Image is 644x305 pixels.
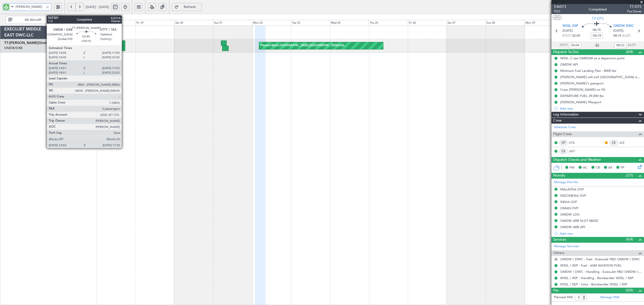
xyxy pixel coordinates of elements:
[486,20,525,26] div: Sun 28
[562,24,578,29] span: WSSL XSP
[626,288,633,293] span: (0/0)
[614,42,626,48] input: --:--
[572,33,580,38] span: 02:00
[560,219,598,223] div: OMDW ARR SLOT 0820Z
[553,131,572,137] span: Flight Crew
[4,41,59,45] a: T7-[PERSON_NAME]Global 6000
[562,33,571,38] span: ETOT
[174,20,213,26] div: Sat 20
[560,87,605,92] div: Crew [PERSON_NAME] no FA
[560,270,641,274] a: OMDW / DWC - Handling - ExecuJet FBO OMDW / DWC
[593,28,601,33] span: 06:15
[560,75,641,79] div: [PERSON_NAME] will exit [GEOGRAPHIC_DATA] as crew and enter [GEOGRAPHIC_DATA] as Pax.
[626,49,633,55] span: (8/8)
[554,295,573,300] label: Planned PAX
[569,149,580,154] a: JWT
[408,20,447,26] div: Fri 26
[447,20,486,26] div: Sat 27
[592,16,604,21] span: T7-GTS
[583,165,587,170] span: AC
[554,4,566,9] span: 536573
[553,250,564,256] span: Others
[554,125,576,130] a: Schedule Crew
[369,20,408,26] div: Thu 25
[560,231,641,236] div: Add new
[213,20,252,26] div: Sun 21
[621,165,624,170] span: FP
[525,20,563,26] div: Mon 29
[600,295,619,300] a: Manage PAX
[96,20,135,26] div: Thu 18
[86,5,109,9] span: [DATE] - [DATE]
[613,33,621,38] span: 08:15
[560,187,584,191] div: MALAYSIA OVF
[260,42,344,49] div: Planned Maint [GEOGRAPHIC_DATA] ([GEOGRAPHIC_DATA] Intl)
[596,165,600,170] span: CR
[553,173,565,179] span: Permits
[16,3,44,11] input: A/C (Reg. or Type)
[560,94,604,98] div: DEPARTURE FUEL 29,000 lbs
[553,118,562,124] span: Crew
[626,173,633,178] span: (7/7)
[560,106,641,111] div: Add new
[560,225,585,229] div: OMDW ARR API
[570,165,575,170] span: PM
[560,257,640,261] a: OMDW / DWC - Fuel - ExecuJet FBO OMDW / DWC
[554,180,578,185] a: Manage Permits
[560,212,580,217] div: OMDW LDG
[613,24,634,29] span: OMDW DWC
[554,244,579,249] a: Manage Services
[180,5,200,9] span: Refresh
[553,288,559,293] span: Pax
[610,140,618,145] div: CS
[553,157,601,163] span: Dispatch Checks and Weather
[560,206,578,210] div: OMAN OVF
[291,20,330,26] div: Tue 23
[560,282,627,286] a: WSSL / XSP - Limo - Bombardier WSSL / XSP
[252,20,291,26] div: Mon 22
[560,100,601,104] div: [PERSON_NAME] PAssport
[560,69,616,73] div: Minimum Fuel Landing Plan - 8000 lbs
[560,200,577,204] div: INDIA OVF
[589,7,607,12] div: Completed
[619,140,630,145] a: JCZ
[626,237,633,242] span: (4/4)
[562,28,573,33] span: [DATE]
[559,43,568,48] span: ATOT
[627,4,641,9] span: T7-GTS
[560,62,578,67] div: OMDW API
[4,46,22,50] a: OMDB/DXB
[559,140,568,145] div: CP
[330,20,369,26] div: Wed 24
[4,41,38,45] span: T7-[PERSON_NAME]
[6,16,55,24] button: All Aircraft
[569,42,581,48] input: --:--
[628,43,636,48] span: ALDT
[559,148,568,154] div: CS
[553,49,579,55] span: Dispatch To-Dos
[58,20,97,26] div: Wed 17
[569,140,580,145] a: STG
[61,15,70,19] div: [DATE]
[554,9,566,14] span: P2/2
[627,9,641,14] span: Pos Owner
[135,20,174,26] div: Fri 19
[560,193,586,198] div: INDONESIA OVF
[172,3,202,11] button: Refresh
[553,237,566,243] span: Services
[560,81,604,85] div: [PERSON_NAME]'s passport
[560,263,622,268] a: WSSL / XSP - Fuel - ASM AVIATION FUEL
[560,276,633,280] a: WSSL / XSP - Handling - Bombardier WSSL / XSP
[613,28,624,33] span: [DATE]
[608,165,612,170] span: AF
[553,15,561,20] button: UTC
[553,112,579,118] span: Leg Information
[623,33,631,38] span: ELDT
[13,18,53,22] span: All Aircraft
[560,56,625,60] div: WSSL // use OMKOM as a departure point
